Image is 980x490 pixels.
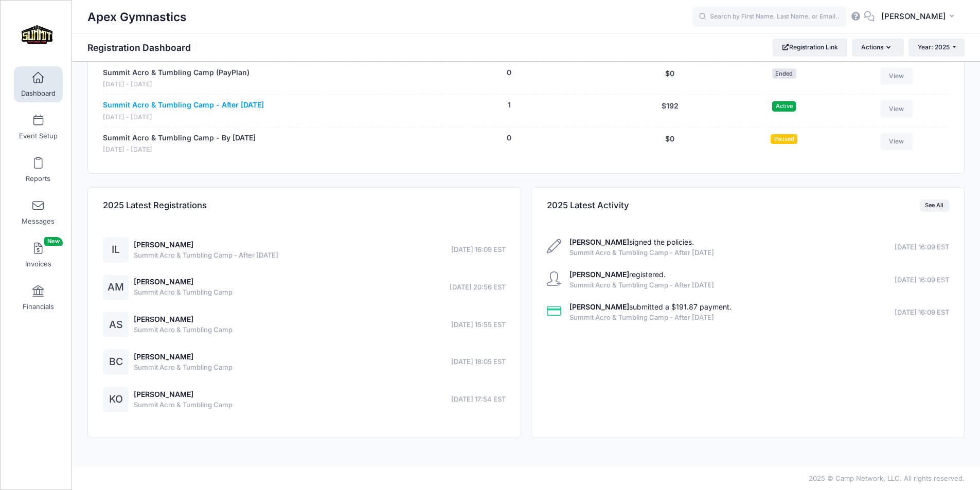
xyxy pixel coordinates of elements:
[611,67,729,89] div: $0
[103,145,256,155] span: [DATE] - [DATE]
[134,277,193,286] a: [PERSON_NAME]
[451,245,506,255] span: [DATE] 16:09 EST
[451,320,506,330] span: [DATE] 15:55 EST
[103,133,256,143] a: Summit Acro & Tumbling Camp - By [DATE]
[569,270,629,279] strong: [PERSON_NAME]
[87,42,200,53] h1: Registration Dashboard
[451,394,506,405] span: [DATE] 17:54 EST
[875,5,965,29] button: [PERSON_NAME]
[103,387,129,412] div: KO
[134,287,233,298] span: Summit Acro & Tumbling Camp
[103,80,250,89] span: [DATE] - [DATE]
[14,152,63,188] a: Reports
[134,250,278,261] span: Summit Acro & Tumbling Camp - After [DATE]
[14,237,63,273] a: InvoicesNew
[103,349,129,375] div: BC
[103,358,129,367] a: BC
[44,237,63,246] span: New
[134,400,233,410] span: Summit Acro & Tumbling Camp
[852,39,903,56] button: Actions
[26,174,50,183] span: Reports
[569,248,714,258] span: Summit Acro & Tumbling Camp - After [DATE]
[920,199,949,212] a: See All
[134,362,233,373] span: Summit Acro & Tumbling Camp
[14,109,63,145] a: Event Setup
[451,357,506,367] span: [DATE] 18:05 EST
[103,100,264,111] a: Summit Acro & Tumbling Camp - After [DATE]
[134,240,193,249] a: [PERSON_NAME]
[450,282,506,293] span: [DATE] 20:56 EST
[569,302,732,311] a: [PERSON_NAME]submitted a $191.87 payment.
[547,191,629,220] h4: 2025 Latest Activity
[611,133,729,155] div: $0
[14,194,63,230] a: Messages
[569,270,666,279] a: [PERSON_NAME]registered.
[103,312,129,337] div: AS
[103,246,129,255] a: IL
[881,11,946,22] span: [PERSON_NAME]
[103,395,129,404] a: KO
[134,315,193,323] a: [PERSON_NAME]
[569,238,694,246] a: [PERSON_NAME]signed the policies.
[772,68,796,78] span: Ended
[569,280,714,291] span: Summit Acro & Tumbling Camp - After [DATE]
[14,280,63,316] a: Financials
[508,100,511,111] button: 1
[880,100,913,117] a: View
[771,134,797,144] span: Paused
[611,100,729,122] div: $192
[880,133,913,150] a: View
[569,238,629,246] strong: [PERSON_NAME]
[507,67,511,78] button: 0
[772,101,796,111] span: Active
[103,275,129,300] div: AM
[134,390,193,398] a: [PERSON_NAME]
[908,39,965,56] button: Year: 2025
[507,133,511,143] button: 0
[23,302,54,311] span: Financials
[87,5,187,29] h1: Apex Gymnastics
[809,474,965,482] span: 2025 © Camp Network, LLC. All rights reserved.
[14,66,63,102] a: Dashboard
[895,275,949,285] span: [DATE] 16:09 EST
[103,237,129,263] div: IL
[21,89,56,98] span: Dashboard
[25,260,51,268] span: Invoices
[22,217,55,226] span: Messages
[773,39,847,56] a: Registration Link
[134,352,193,361] a: [PERSON_NAME]
[103,321,129,330] a: AS
[895,242,949,252] span: [DATE] 16:09 EST
[895,307,949,318] span: [DATE] 16:09 EST
[103,67,250,78] a: Summit Acro & Tumbling Camp (PayPlan)
[103,283,129,292] a: AM
[1,11,73,60] a: Apex Gymnastics
[918,43,950,51] span: Year: 2025
[880,67,913,85] a: View
[17,16,56,55] img: Apex Gymnastics
[19,132,58,140] span: Event Setup
[569,302,629,311] strong: [PERSON_NAME]
[103,191,207,220] h4: 2025 Latest Registrations
[692,7,847,27] input: Search by First Name, Last Name, or Email...
[134,325,233,335] span: Summit Acro & Tumbling Camp
[569,313,732,323] span: Summit Acro & Tumbling Camp - After [DATE]
[103,113,264,122] span: [DATE] - [DATE]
